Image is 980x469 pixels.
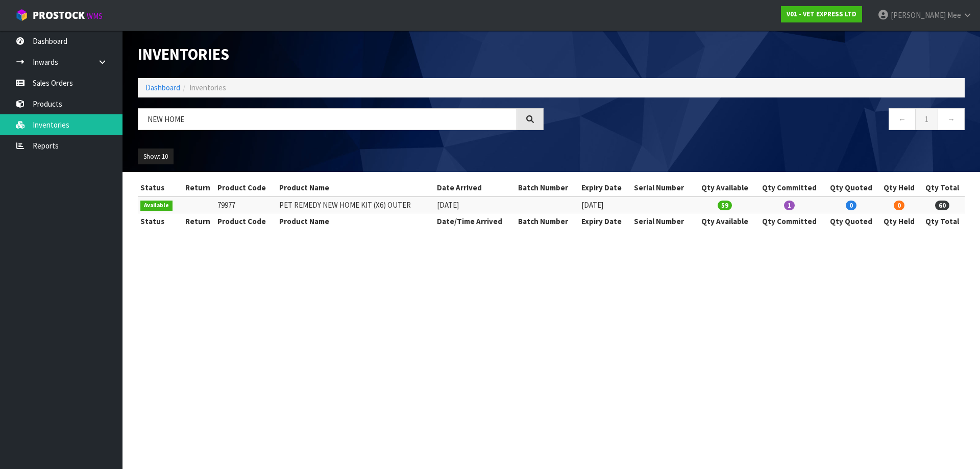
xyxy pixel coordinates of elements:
th: Qty Committed [755,180,824,196]
th: Product Code [215,213,277,230]
th: Serial Number [631,180,695,196]
th: Qty Total [920,213,965,230]
th: Qty Available [695,213,754,230]
th: Return [181,180,215,196]
span: ProStock [33,9,85,22]
th: Batch Number [516,213,579,230]
th: Qty Held [878,213,920,230]
span: Available [140,201,173,211]
span: 1 [784,201,795,210]
img: cube-alt.png [15,9,28,21]
td: [DATE] [434,196,516,213]
td: PET REMEDY NEW HOME KIT (X6) OUTER [277,196,434,213]
th: Product Name [277,180,434,196]
span: Mee [947,10,961,20]
span: Inventories [189,83,226,92]
small: WMS [87,11,103,21]
th: Qty Total [920,180,965,196]
a: Dashboard [145,83,180,92]
th: Qty Available [695,180,754,196]
nav: Page navigation [559,108,965,133]
span: 0 [846,201,856,210]
th: Product Name [277,213,434,230]
th: Status [138,180,181,196]
span: 60 [935,201,949,210]
th: Product Code [215,180,277,196]
a: → [938,108,965,130]
th: Batch Number [516,180,579,196]
strong: V01 - VET EXPRESS LTD [787,10,856,18]
th: Serial Number [631,213,695,230]
th: Qty Quoted [824,180,878,196]
input: Search inventories [138,108,517,130]
th: Qty Held [878,180,920,196]
td: 79977 [215,196,277,213]
th: Qty Quoted [824,213,878,230]
span: [PERSON_NAME] [891,10,946,20]
button: Show: 10 [138,149,174,165]
th: Status [138,213,181,230]
a: 1 [915,108,938,130]
th: Expiry Date [579,180,631,196]
th: Return [181,213,215,230]
span: 59 [718,201,732,210]
th: Qty Committed [755,213,824,230]
h1: Inventories [138,46,544,63]
span: [DATE] [581,200,603,210]
a: ← [889,108,916,130]
th: Expiry Date [579,213,631,230]
th: Date Arrived [434,180,516,196]
th: Date/Time Arrived [434,213,516,230]
span: 0 [894,201,904,210]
